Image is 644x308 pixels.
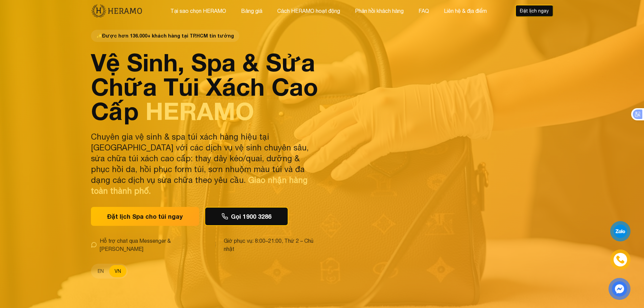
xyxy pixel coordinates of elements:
[611,251,629,269] a: phone-icon
[91,131,318,196] p: Chuyên gia vệ sinh & spa túi xách hàng hiệu tại [GEOGRAPHIC_DATA] với các dịch vụ vệ sinh chuyên ...
[515,5,553,17] button: Đặt lịch ngay
[100,237,207,253] span: Hỗ trợ chat qua Messenger & [PERSON_NAME]
[239,6,264,15] button: Bảng giá
[96,32,102,39] span: star
[616,256,624,264] img: phone-icon
[353,6,406,15] button: Phản hồi khách hàng
[224,237,318,253] span: Giờ phục vụ: 8:00–21:00, Thứ 2 – Chủ nhật
[91,4,143,18] img: new-logo.3f60348b.png
[92,265,109,277] button: EN
[168,6,228,15] button: Tại sao chọn HERAMO
[145,96,254,125] span: HERAMO
[91,30,239,42] span: Được hơn 136.000+ khách hàng tại TP.HCM tin tưởng
[416,6,431,15] button: FAQ
[91,175,308,195] span: Giao nhận hàng toàn thành phố.
[109,265,126,277] button: VN
[275,6,342,15] button: Cách HERAMO hoạt động
[205,207,288,226] button: Gọi 1900 3286
[91,207,199,226] button: Đặt lịch Spa cho túi ngay
[442,6,489,15] button: Liên hệ & địa điểm
[91,50,318,123] h1: Vệ Sinh, Spa & Sửa Chữa Túi Xách Cao Cấp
